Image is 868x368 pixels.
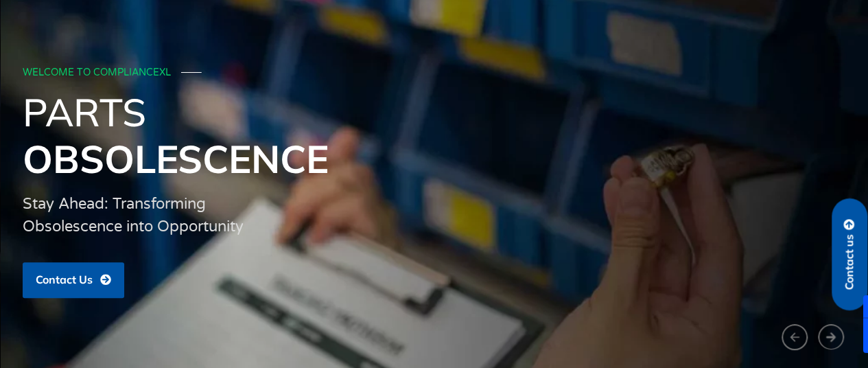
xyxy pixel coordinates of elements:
[23,67,842,79] div: WELCOME TO COMPLIANCEXL
[181,67,202,78] span: ───
[23,193,253,238] div: Stay Ahead: Transforming Obsolescence into Opportunity
[23,89,846,182] h1: Parts
[832,198,867,310] a: Contact us
[23,135,329,183] span: Obsolescence
[36,274,93,286] span: Contact Us
[23,262,124,298] a: Contact Us
[843,234,856,290] span: Contact us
